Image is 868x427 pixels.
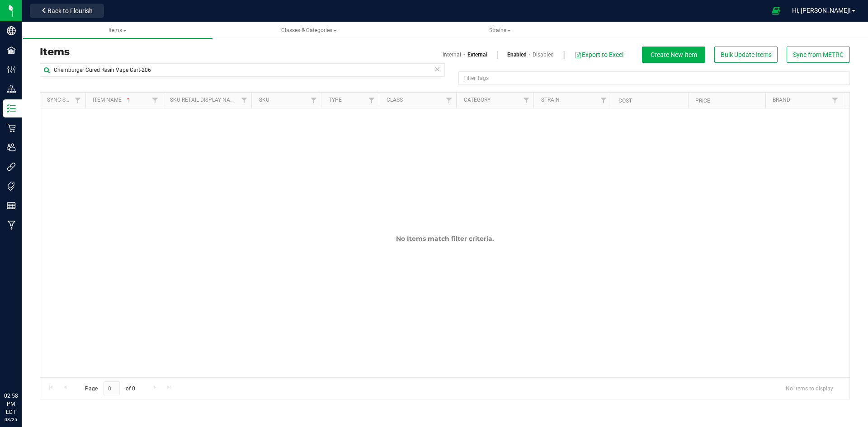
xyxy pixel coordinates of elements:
inline-svg: Configuration [7,65,16,74]
inline-svg: Distribution [7,84,16,94]
inline-svg: Tags [7,182,16,191]
inline-svg: Integrations [7,162,16,171]
a: Category [464,97,491,103]
inline-svg: Reports [7,201,16,210]
a: Sync Status [47,97,82,103]
inline-svg: Manufacturing [7,221,16,230]
button: Bulk Update Items [714,47,778,63]
span: Bulk Update Items [721,51,772,58]
span: Items [108,27,127,33]
a: Filter [596,93,611,108]
button: Create New Item [642,47,705,63]
a: Filter [306,93,321,108]
button: Sync from METRC [787,47,850,63]
a: Brand [773,97,790,103]
a: Internal [443,51,461,59]
a: Filter [519,93,533,108]
a: Filter [236,93,251,108]
input: Search Item Name, SKU Retail Name, or Part Number [40,63,445,77]
a: Class [387,97,403,103]
inline-svg: Inventory [7,104,16,113]
a: Cost [618,98,632,104]
inline-svg: Users [7,143,16,152]
h3: Items [40,47,438,57]
a: External [467,51,487,59]
span: Create New Item [651,51,697,58]
button: Back to Flourish [30,4,104,18]
inline-svg: Facilities [7,46,16,55]
a: Filter [364,93,379,108]
span: Hi, [PERSON_NAME]! [792,7,851,14]
div: No Items match filter criteria. [121,235,769,243]
a: Disabled [533,51,554,59]
a: Filter [148,93,163,108]
a: Enabled [507,51,527,59]
a: Filter [441,93,456,108]
p: 08/25 [4,416,18,423]
a: Item Name [93,97,132,103]
a: Price [695,98,710,104]
span: No items to display [778,381,840,395]
span: Page of 0 [77,381,142,395]
button: Export to Excel [574,47,624,62]
span: Clear [434,63,440,75]
a: SKU [259,97,269,103]
inline-svg: Retail [7,123,16,132]
a: Strain [541,97,560,103]
span: Classes & Categories [281,27,337,33]
span: Open Ecommerce Menu [766,2,786,19]
a: Sku Retail Display Name [170,97,238,103]
a: Type [329,97,342,103]
span: Strains [489,27,511,33]
span: Back to Flourish [47,7,93,14]
a: Filter [71,93,85,108]
iframe: Resource center [9,355,36,382]
a: Filter [828,93,843,108]
span: Sync from METRC [793,51,844,58]
inline-svg: Company [7,26,16,35]
p: 02:58 PM EDT [4,392,18,416]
